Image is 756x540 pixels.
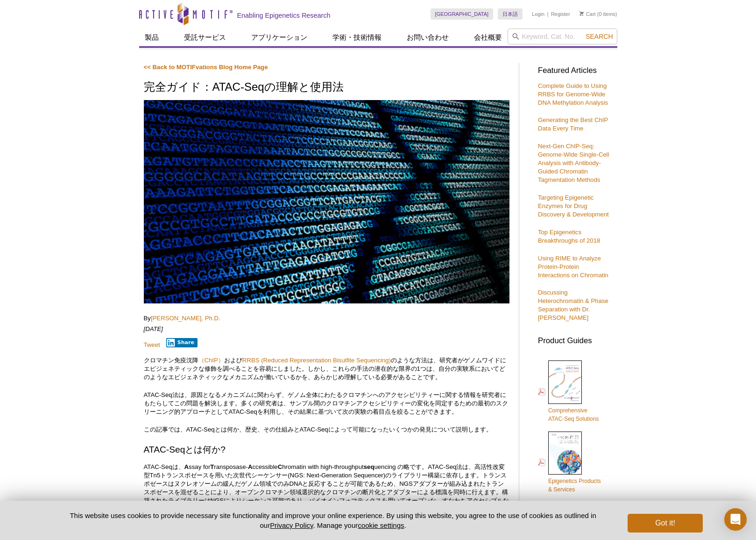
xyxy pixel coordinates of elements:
a: Using RIME to Analyze Protein-Protein Interactions on Chromatin [538,255,608,279]
a: アプリケーション [246,29,313,46]
a: Cart [579,11,596,17]
strong: A [184,463,189,470]
h1: 完全ガイド：ATAC-Seqの理解と使用法 [144,81,509,94]
a: Next-Gen ChIP-Seq: Genome-Wide Single-Cell Analysis with Antibody-Guided Chromatin Tagmentation M... [538,143,609,183]
span: Epigenetics Products & Services [548,478,601,493]
a: 受託サービス [178,29,232,46]
a: RRBS (Reduced Representation Bisulfite Sequencing) [242,357,391,364]
strong: seq [364,463,374,470]
a: Top Epigenetics Breakthroughs of 2018 [538,229,600,244]
div: Open Intercom Messenger [724,508,747,531]
a: ComprehensiveATAC-Seq Solutions [538,360,599,424]
a: Tweet [144,341,160,348]
a: 会社概要 [468,29,508,46]
strong: C [278,463,283,470]
input: Keyword, Cat. No. [508,29,617,44]
li: (0 items) [579,8,617,20]
a: Generating the Best ChIP Data Every Time [538,116,608,132]
a: << Back to MOTIFvations Blog Home Page [144,64,268,71]
a: （ChIP） [198,357,224,364]
button: cookie settings [358,521,404,529]
img: Comprehensive ATAC-Seq Solutions [548,360,582,404]
a: [PERSON_NAME], Ph.D. [151,315,220,322]
li: | [547,8,549,20]
a: Complete Guide to Using RRBS for Genome-Wide DNA Methylation Analysis [538,82,608,106]
img: Epi_brochure_140604_cover_web_70x200 [548,432,582,475]
p: By [144,314,509,323]
p: ATAC-Seqは、 ssay for ransposase- ccessible hromatin with high-throughput uencing の略です。ATAC-Seq法は、高... [144,463,509,513]
p: クロマチン免疫沈降 および のような方法は、研究者がゲノムワイドにエピジェネティックな修飾を調べることを容易にしました。しかし、これらの手法の潜在的な限界の1つは、自分の実験系においてどのような... [144,356,509,382]
strong: A [248,463,253,470]
h3: Product Guides [538,331,613,345]
span: Search [586,33,613,40]
h2: Enabling Epigenetics Research [237,11,331,20]
button: Search [583,32,615,41]
a: Login [532,11,544,17]
p: この記事では、ATAC-Seqとは何か、歴史、その仕組みとATAC-Seqによって可能になったいくつかの発見について説明します。 [144,425,509,434]
a: Epigenetics Products& Services [538,431,601,495]
h2: ATAC-Seqとは何か? [144,443,509,456]
em: [DATE] [144,325,163,332]
button: Got it! [628,514,702,533]
a: Targeting Epigenetic Enzymes for Drug Discovery & Development [538,194,609,218]
a: Privacy Policy [270,521,313,529]
h3: Featured Articles [538,67,613,75]
p: This website uses cookies to provide necessary site functionality and improve your online experie... [54,511,613,530]
a: [GEOGRAPHIC_DATA] [431,8,494,20]
a: 製品 [139,29,164,46]
a: Register [551,11,570,17]
button: Share [166,338,198,347]
a: 日本語 [498,8,523,20]
a: Discussing Heterochromatin & Phase Separation with Dr. [PERSON_NAME] [538,289,608,321]
img: Your Cart [579,11,584,16]
a: お問い合わせ [401,29,454,46]
p: ATAC-Seq法は、原因となるメカニズムに関わらず、ゲノム全体にわたるクロマチンへのアクセシビリティーに関する情報を研究者にもたらしてこの問題を解決します。多くの研究者は、サンプル間のクロマチ... [144,391,509,416]
a: 学術・技術情報 [327,29,387,46]
span: Comprehensive ATAC-Seq Solutions [548,407,599,422]
img: ATAC-Seq [144,100,509,303]
strong: T [210,463,214,470]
